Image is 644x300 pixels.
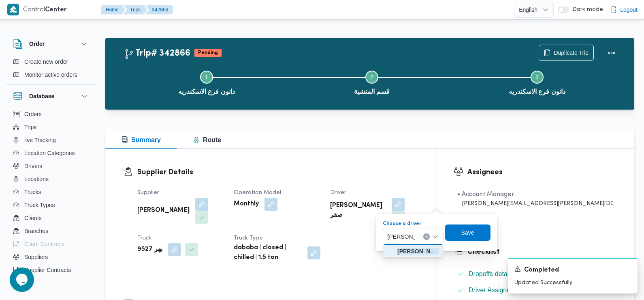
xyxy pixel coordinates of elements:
span: Completed [524,265,559,275]
span: Location Categories [24,148,75,158]
b: Monthly [234,199,259,209]
span: Trips [24,122,37,132]
span: Client Contracts [24,239,65,249]
button: دانون فرع الاسكندريه [454,61,620,103]
span: Supplier [137,190,159,195]
button: Order [13,39,89,49]
span: Truck Type [234,235,263,241]
button: قسم المنشية [289,61,454,103]
button: Supplier Contracts [10,263,92,276]
span: Dark mode [569,6,603,13]
h3: Supplier Details [137,167,417,178]
span: Summary [122,136,161,143]
span: [PERSON_NAME] [397,246,439,256]
span: Driver Assigned [469,285,514,295]
b: dababa | closed | chilled | 1.5 ton [234,243,302,263]
button: Orders [10,108,92,121]
span: دانون فرع الاسكندريه [509,87,565,97]
button: Logout [607,2,641,18]
button: Driver Assigned [454,284,616,297]
span: Orders [24,109,42,119]
label: Choose a driver [383,220,421,227]
p: Updated Successfully [514,278,631,287]
span: Drivers [24,161,42,171]
span: Locations [24,174,49,184]
button: Location Categories [10,147,92,160]
span: Devices [24,278,45,288]
b: Pending [198,50,218,55]
span: Truck [137,235,151,241]
span: دانون فرع الاسكندريه [178,87,235,97]
button: Close list of options [432,233,439,240]
span: Duplicate Trip [554,48,589,58]
span: Create new order [24,57,68,67]
button: Truck Types [10,199,92,212]
span: 2 [370,74,373,80]
button: صلاح محمد محمد التراس [383,245,444,257]
button: Clear input [423,233,430,240]
button: Trips [124,5,147,15]
b: بهر 9527 [137,245,162,255]
span: Truck Types [24,200,55,210]
h3: Checklist [467,246,616,257]
button: Suppliers [10,250,92,263]
span: Trucks [24,187,41,197]
span: Driver [330,190,346,195]
span: Driver Assigned [469,287,514,294]
span: Logout [620,5,638,15]
button: Monitor active orders [10,68,92,81]
h3: Order [29,39,45,49]
button: Drivers [10,160,92,173]
span: live Tracking [24,135,56,145]
span: Route [193,136,221,143]
span: Operation Model [234,190,281,195]
span: Dropoffs details entered [469,270,537,277]
span: Save [461,228,474,237]
span: Monitor active orders [24,70,77,80]
span: Clients [24,213,42,223]
span: Supplier Contracts [24,265,71,275]
h3: Database [29,91,54,101]
button: Client Contracts [10,237,92,250]
button: Locations [10,173,92,186]
button: 342866 [145,5,173,15]
button: Trips [10,121,92,134]
img: X8yXhbKr1z7QwAAAABJRU5ErkJggg== [7,4,19,15]
div: [PERSON_NAME][EMAIL_ADDRESS][PERSON_NAME][DOMAIN_NAME] [457,199,613,208]
button: Clients [10,212,92,224]
h2: Trip# 342866 [124,48,190,59]
button: Create new order [10,55,92,68]
span: Dropoffs details entered [469,269,537,279]
span: قسم المنشية [354,87,390,97]
div: Order [6,55,96,84]
button: Branches [10,224,92,237]
button: Database [13,91,89,101]
span: Suppliers [24,252,48,262]
span: • Account Manager abdallah.mohamed@illa.com.eg [457,190,613,208]
button: Save [445,224,490,241]
button: Duplicate Trip [539,45,594,61]
b: Center [45,7,67,13]
span: 1 [205,74,208,80]
span: Pending [194,49,222,57]
button: Devices [10,276,92,289]
button: Home [101,5,125,15]
button: Trucks [10,186,92,199]
span: 3 [535,74,539,80]
button: live Tracking [10,134,92,147]
div: Notification [514,265,631,275]
iframe: chat widget [8,268,34,292]
mark: [PERSON_NAME] [397,248,445,255]
button: Dropoffs details entered [454,268,616,281]
div: Database [6,108,96,283]
button: دانون فرع الاسكندريه [124,61,289,103]
div: • Account Manager [457,190,613,199]
b: [PERSON_NAME] [137,206,190,216]
b: [PERSON_NAME] صقر [330,201,386,220]
h3: Assignees [467,167,616,178]
button: Actions [603,45,620,61]
span: Branches [24,226,48,236]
